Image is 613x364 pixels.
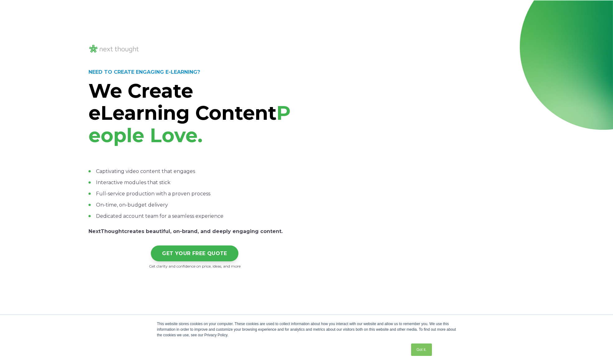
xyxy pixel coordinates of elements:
[157,321,456,338] div: This website stores cookies on your computer. These cookies are used to collect information about...
[151,245,238,261] a: GET YOUR FREE QUOTE
[96,213,223,219] span: Dedicated account team for a seamless experience
[89,44,140,54] img: NT_Logo_LightMode
[89,69,200,75] strong: NEED TO CREATE ENGAGING E-LEARNING?
[149,264,241,268] span: Get clarity and confidence on price, ideas, and more
[411,343,432,356] a: Got it.
[89,228,124,234] strong: NextThought
[331,66,505,164] iframe: Next-Gen Learning Experiences
[89,101,291,147] span: People Love.
[96,168,195,174] span: Captivating video content that engages
[96,202,168,208] span: On-time, on-budget delivery
[89,79,276,125] strong: We Create eLearning Content
[96,180,170,185] span: Interactive modules that stick
[96,191,210,197] span: Full-service production with a proven process
[124,228,283,234] span: creates beautiful, on-brand, and deeply engaging content.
